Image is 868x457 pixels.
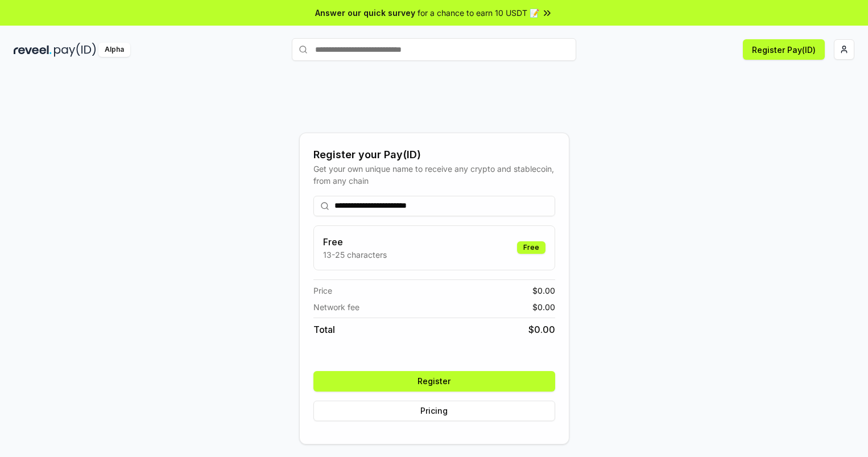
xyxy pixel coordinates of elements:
[98,43,130,57] div: Alpha
[313,371,555,392] button: Register
[323,249,387,261] p: 13-25 characters
[528,323,555,336] span: $ 0.00
[313,147,555,163] div: Register your Pay(ID)
[54,43,96,57] img: pay_id
[418,7,539,19] span: for a chance to earn 10 USDT 📝
[14,43,52,57] img: reveel_dark
[313,285,332,297] span: Price
[313,301,359,313] span: Network fee
[517,241,545,254] div: Free
[313,323,335,336] span: Total
[313,401,555,421] button: Pricing
[532,301,555,313] span: $ 0.00
[315,7,415,19] span: Answer our quick survey
[323,235,387,249] h3: Free
[313,163,555,187] div: Get your own unique name to receive any crypto and stablecoin, from any chain
[743,39,825,60] button: Register Pay(ID)
[532,285,555,297] span: $ 0.00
